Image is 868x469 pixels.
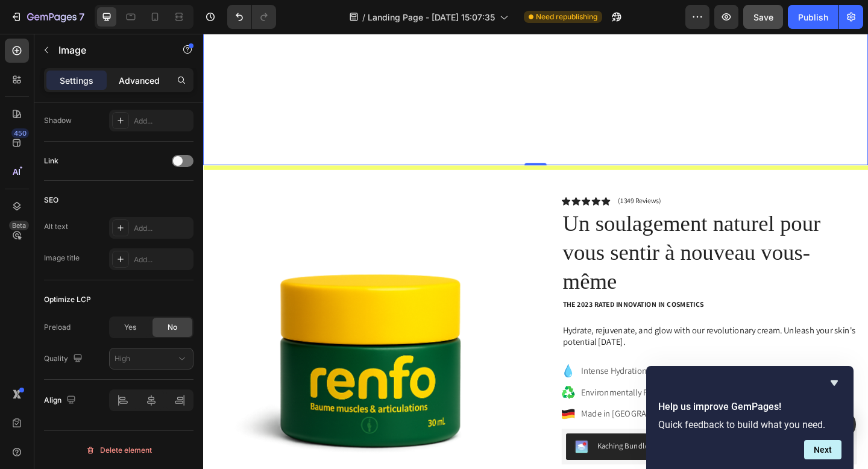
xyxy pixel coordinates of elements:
[451,177,498,187] p: (1349 Reviews)
[79,10,84,24] p: 7
[58,43,161,57] p: Image
[9,221,29,230] div: Beta
[60,74,93,87] p: Settings
[86,443,152,458] div: Delete element
[391,291,710,301] p: The 2023 Rated Innovation in Cosmetics
[124,322,136,333] span: Yes
[411,360,530,374] p: Intense Hydration
[119,74,160,87] p: Advanced
[227,5,276,29] div: Undo/Redo
[44,441,193,460] button: Delete element
[753,12,773,22] span: Save
[404,442,419,457] img: KachingBundles.png
[658,419,841,430] p: Quick feedback to build what you need.
[5,5,90,29] button: 7
[429,442,488,455] div: Kaching Bundles
[362,11,365,24] span: /
[44,221,68,232] div: Alt text
[44,392,78,409] div: Align
[44,195,58,206] div: SEO
[44,115,72,126] div: Shadow
[798,11,828,24] div: Publish
[11,128,29,138] div: 450
[368,11,495,24] span: Landing Page - [DATE] 15:07:35
[658,376,841,459] div: Help us improve GemPages!
[168,322,177,333] span: No
[395,435,498,464] button: Kaching Bundles
[134,223,190,234] div: Add...
[44,156,58,166] div: Link
[411,407,530,421] p: Made in [GEOGRAPHIC_DATA]
[44,351,85,367] div: Quality
[203,34,868,469] iframe: Design area
[390,190,711,287] h1: Un soulagement naturel pour vous sentir à nouveau vous-même
[804,440,841,459] button: Next question
[134,254,190,265] div: Add...
[134,116,190,127] div: Add...
[411,383,530,398] p: Environmentally Friendly
[391,318,710,343] p: Hydrate, rejuvenate, and glow with our revolutionary cream. Unleash your skin's potential [DATE].
[44,253,80,263] div: Image title
[827,376,841,390] button: Hide survey
[44,294,91,305] div: Optimize LCP
[536,11,597,22] span: Need republishing
[658,400,841,414] h2: Help us improve GemPages!
[743,5,783,29] button: Save
[44,322,71,333] div: Preload
[788,5,838,29] button: Publish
